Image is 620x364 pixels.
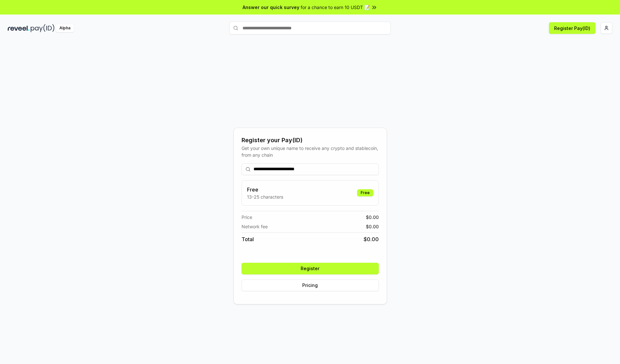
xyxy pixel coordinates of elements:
[242,214,252,221] span: Price
[247,193,283,200] p: 13-25 characters
[357,189,373,196] div: Free
[56,24,74,32] div: Alpha
[242,235,254,243] span: Total
[242,263,379,274] button: Register
[8,24,29,32] img: reveel_dark
[364,235,379,243] span: $ 0.00
[366,223,379,230] span: $ 0.00
[31,24,55,32] img: pay_id
[366,214,379,221] span: $ 0.00
[549,22,595,34] button: Register Pay(ID)
[242,280,379,291] button: Pricing
[242,145,379,158] div: Get your own unique name to receive any crypto and stablecoin, from any chain
[247,186,283,193] h3: Free
[242,136,379,145] div: Register your Pay(ID)
[242,223,268,230] span: Network fee
[243,4,299,11] span: Answer our quick survey
[301,4,370,11] span: for a chance to earn 10 USDT 📝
